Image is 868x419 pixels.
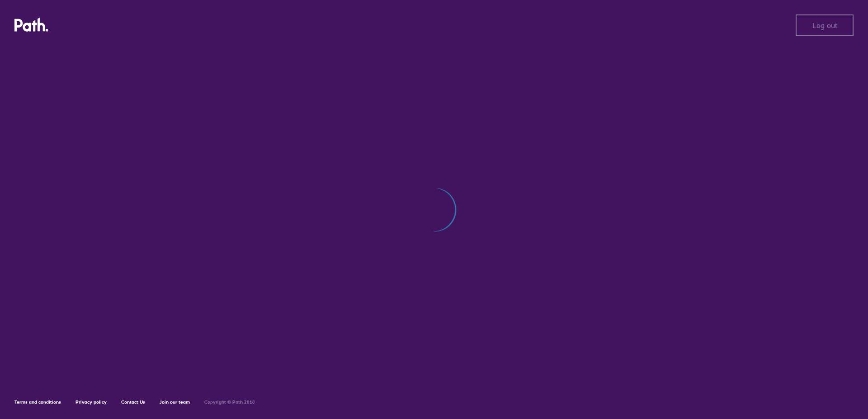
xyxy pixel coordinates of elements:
[14,399,61,405] a: Terms and conditions
[796,14,854,36] button: Log out
[812,21,837,29] span: Log out
[204,400,255,405] h6: Copyright © Path 2018
[121,399,145,405] a: Contact Us
[75,399,107,405] a: Privacy policy
[160,399,190,405] a: Join our team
